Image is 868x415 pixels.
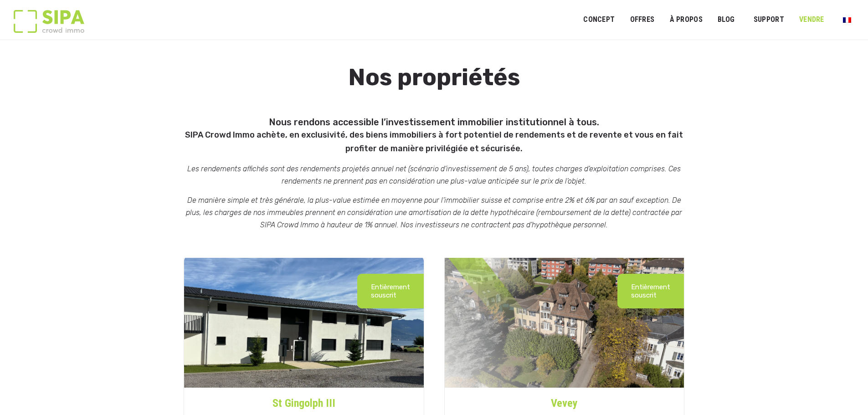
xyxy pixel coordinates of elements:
img: Logo [14,10,84,33]
a: SUPPORT [748,10,790,30]
h5: Nous rendons accessible l’investissement immobilier institutionnel à tous. [179,113,689,156]
p: SIPA Crowd Immo achète, en exclusivité, des biens immobiliers à fort potentiel de rendements et d... [179,128,689,156]
p: Entièrement souscrit [371,283,410,299]
em: Les rendements affichés sont des rendements projetés annuel net (scénario d’investissement de 5 a... [187,164,681,185]
img: Français [843,17,851,23]
a: Vevey [445,388,684,411]
img: st-gin-iii [184,258,424,388]
a: Blog [712,10,741,30]
p: Entièrement souscrit [631,283,670,299]
h1: Nos propriétés [179,65,689,112]
a: Concept [577,10,621,30]
a: Passer à [837,11,857,28]
em: De manière simple et très générale, la plus-value estimée en moyenne pour l’immobilier suisse et ... [186,196,682,229]
a: OFFRES [624,10,660,30]
nav: Menu principal [583,8,854,31]
a: St Gingolph III [184,388,424,411]
a: À PROPOS [663,10,709,30]
a: VENDRE [793,10,830,30]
